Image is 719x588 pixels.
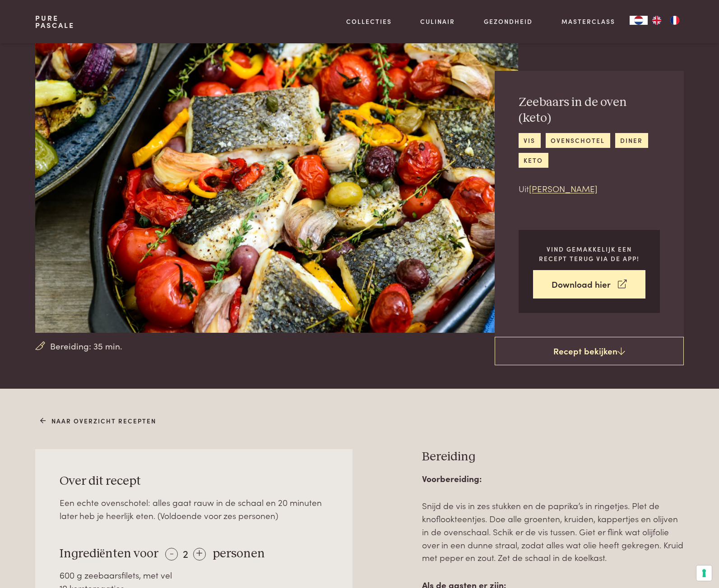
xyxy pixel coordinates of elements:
[495,337,684,366] a: Recept bekijken
[50,340,122,353] span: Bereiding: 35 min.
[40,416,156,426] a: Naar overzicht recepten
[60,496,329,522] div: Een echte ovenschotel: alles gaat rauw in de schaal en 20 minuten later heb je heerlijk eten. (Vo...
[533,244,645,263] p: Vind gemakkelijk een recept terug via de app!
[615,133,648,148] a: diner
[193,548,206,560] div: +
[529,182,598,194] a: [PERSON_NAME]
[648,16,684,25] ul: Language list
[630,16,648,25] div: Language
[60,473,329,489] h3: Over dit recept
[346,17,392,26] a: Collecties
[666,16,684,25] a: FR
[533,270,645,299] a: Download hier
[519,95,660,126] h2: Zeebaars in de oven (keto)
[630,16,648,25] a: NL
[648,16,666,25] a: EN
[213,547,265,560] span: personen
[60,547,158,560] span: Ingrediënten voor
[422,472,482,484] strong: Voorbereiding:
[420,17,455,26] a: Culinair
[422,449,684,465] h3: Bereiding
[519,182,660,195] p: Uit
[630,16,684,25] aside: Language selected: Nederlands
[519,133,541,148] a: vis
[484,17,533,26] a: Gezondheid
[561,17,615,26] a: Masterclass
[165,548,178,560] div: -
[35,43,518,333] img: Zeebaars in de oven (keto)
[422,499,684,564] p: Snijd de vis in zes stukken en de paprika’s in ringetjes. Plet de knoflookteentjes. Doe alle groe...
[546,133,610,148] a: ovenschotel
[183,546,188,560] span: 2
[519,153,548,168] a: keto
[60,569,329,582] div: 600 g zeebaarsfilets, met vel
[696,565,712,581] button: Uw voorkeuren voor toestemming voor trackingtechnologieën
[35,14,74,29] a: PurePascale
